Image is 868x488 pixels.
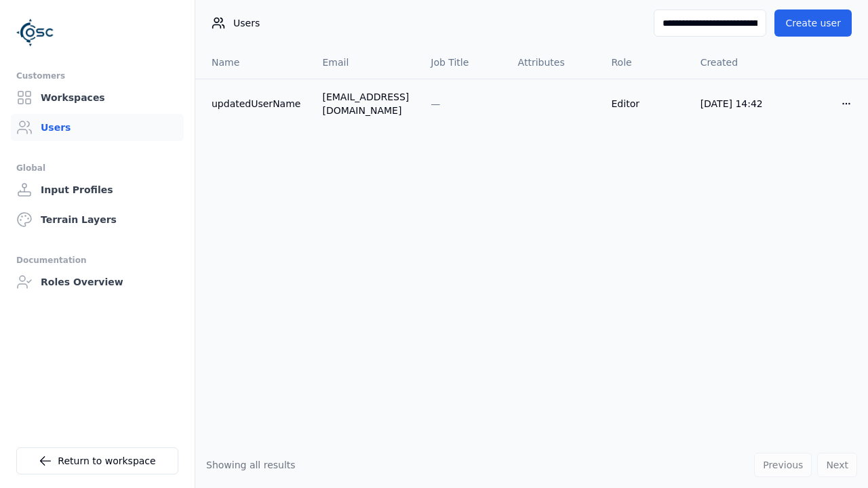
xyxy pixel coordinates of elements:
a: Users [11,114,184,141]
span: — [431,98,440,109]
div: Customers [16,68,178,84]
div: Global [16,160,178,176]
th: Attributes [507,46,601,79]
a: updatedUserName [212,97,300,110]
th: Created [690,46,781,79]
div: Documentation [16,252,178,268]
a: Terrain Layers [11,206,184,233]
a: Workspaces [11,84,184,111]
img: Logo [16,14,54,52]
th: Name [195,46,311,79]
div: [EMAIL_ADDRESS][DOMAIN_NAME] [322,90,409,117]
a: Roles Overview [11,268,184,296]
div: [DATE] 14:42 [701,97,770,110]
th: Email [311,46,420,79]
span: Showing all results [206,460,296,470]
div: Editor [612,97,679,110]
th: Role [601,46,690,79]
span: Users [233,16,260,30]
th: Job Title [420,46,507,79]
a: Return to workspace [16,447,178,474]
a: Input Profiles [11,176,184,203]
button: Create user [774,9,852,37]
